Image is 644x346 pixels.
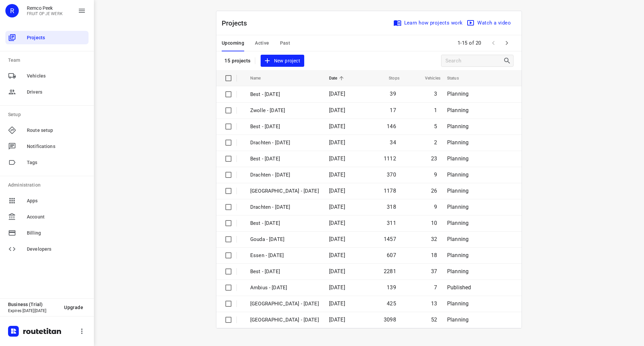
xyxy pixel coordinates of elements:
span: Planning [447,268,469,275]
div: Search [503,57,513,65]
span: Planning [447,91,469,97]
span: 5 [434,123,437,130]
div: Tags [5,156,89,169]
p: Essen - Monday [250,252,319,259]
p: Administration [8,182,89,189]
span: 311 [387,220,396,226]
p: Best - Wednesday [250,155,319,163]
span: Planning [447,155,469,162]
span: [DATE] [329,252,345,258]
span: 318 [387,204,396,210]
span: Planning [447,316,469,323]
p: FRUIT OP JE WERK [27,11,63,16]
p: Zwolle - Monday [250,316,319,324]
p: Business (Trial) [8,302,59,307]
span: Notifications [27,143,86,150]
div: Drivers [5,85,89,99]
span: Billing [27,230,86,237]
span: 425 [387,300,396,307]
span: Drivers [27,89,86,96]
span: 2281 [384,268,396,275]
p: Setup [8,111,89,118]
span: 1 [434,107,437,113]
span: [DATE] [329,284,345,291]
p: Antwerpen - Monday [250,300,319,308]
span: [DATE] [329,123,345,130]
span: Tags [27,159,86,166]
div: Route setup [5,123,89,137]
span: Next Page [500,36,514,50]
span: 1112 [384,155,396,162]
span: Planning [447,204,469,210]
p: Drachten - Thursday [250,139,319,147]
span: 3 [434,91,437,97]
span: Planning [447,123,469,130]
p: Expires [DATE][DATE] [8,308,59,313]
span: Planning [447,252,469,258]
span: Planning [447,236,469,242]
span: Vehicles [416,74,440,82]
span: Apps [27,197,86,204]
span: 2 [434,139,437,146]
div: Projects [5,31,89,44]
div: Vehicles [5,69,89,83]
span: 1-15 of 20 [455,36,484,50]
span: [DATE] [329,155,345,162]
span: 10 [431,220,437,226]
span: Projects [27,34,86,41]
span: [DATE] [329,91,345,97]
div: Account [5,210,89,224]
div: R [5,4,19,17]
span: 7 [434,284,437,291]
span: 18 [431,252,437,258]
span: 9 [434,171,437,178]
span: Route setup [27,127,86,134]
span: Status [447,74,468,82]
span: Date [329,74,346,82]
div: Billing [5,226,89,240]
span: [DATE] [329,204,345,210]
span: Planning [447,171,469,178]
span: [DATE] [329,268,345,275]
span: Planning [447,107,469,113]
p: Ambius - Monday [250,284,319,292]
p: Remco Peek [27,5,63,11]
span: 13 [431,300,437,307]
div: Developers [5,242,89,256]
span: Upgrade [64,305,83,310]
span: Planning [447,139,469,146]
span: Name [250,74,270,82]
span: Stops [380,74,399,82]
span: Planning [447,300,469,307]
p: Drachten - Wednesday [250,171,319,179]
span: Published [447,284,471,291]
span: 52 [431,316,437,323]
span: 370 [387,171,396,178]
span: 607 [387,252,396,258]
span: Past [280,39,290,47]
span: 34 [390,139,396,146]
p: Best - Tuesday [250,219,319,227]
p: Best - Monday [250,268,319,276]
span: 26 [431,188,437,194]
span: 9 [434,204,437,210]
span: Vehicles [27,72,86,80]
span: Active [255,39,269,47]
span: [DATE] [329,107,345,113]
span: Previous Page [487,36,500,50]
span: [DATE] [329,300,345,307]
span: [DATE] [329,220,345,226]
span: [DATE] [329,188,345,194]
span: 146 [387,123,396,130]
span: [DATE] [329,171,345,178]
span: [DATE] [329,236,345,242]
span: 17 [390,107,396,113]
span: 1457 [384,236,396,242]
span: 23 [431,155,437,162]
span: [DATE] [329,139,345,146]
span: 37 [431,268,437,275]
span: Planning [447,188,469,194]
span: Account [27,213,86,220]
p: Best - Thursday [250,123,319,131]
span: Planning [447,220,469,226]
